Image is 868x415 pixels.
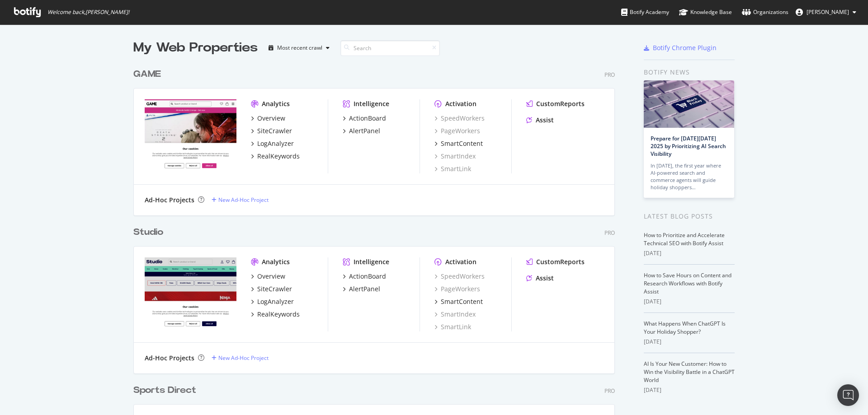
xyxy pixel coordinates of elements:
[644,271,731,295] a: How to Save Hours on Content and Research Workflows with Botify Assist
[354,99,389,108] div: Intelligence
[644,386,735,394] div: [DATE]
[651,162,727,191] div: In [DATE], the first year where AI-powered search and commerce agents will guide holiday shoppers…
[434,139,483,148] a: SmartContent
[679,8,732,17] div: Knowledge Base
[257,114,285,123] div: Overview
[644,249,735,257] div: [DATE]
[262,99,290,108] div: Analytics
[257,152,300,161] div: RealKeywords
[349,114,386,123] div: ActionBoard
[251,310,300,319] a: RealKeywords
[526,116,554,125] a: Assist
[434,297,483,306] a: SmartContent
[434,284,480,294] a: PageWorkers
[807,8,849,16] span: Ibrahim M
[145,99,236,173] img: game.co.uk
[257,284,292,294] div: SiteCrawler
[526,274,554,283] a: Assist
[251,284,292,294] a: SiteCrawler
[434,272,485,281] a: SpeedWorkers
[644,67,735,77] div: Botify news
[218,354,269,362] div: New Ad-Hoc Project
[445,99,476,108] div: Activation
[434,126,480,135] a: PageWorkers
[133,384,196,397] div: Sports Direct
[145,196,194,205] div: Ad-Hoc Projects
[251,139,294,148] a: LogAnalyzer
[536,116,554,125] div: Assist
[251,114,285,123] a: Overview
[257,126,292,135] div: SiteCrawler
[604,229,615,237] div: Pro
[644,360,735,384] a: AI Is Your New Customer: How to Win the Visibility Battle in a ChatGPT World
[644,298,735,306] div: [DATE]
[536,257,585,266] div: CustomReports
[251,152,300,161] a: RealKeywords
[742,8,788,17] div: Organizations
[133,226,163,239] div: Studio
[536,99,585,108] div: CustomReports
[251,126,292,135] a: SiteCrawler
[277,45,322,51] div: Most recent crawl
[145,354,194,363] div: Ad-Hoc Projects
[251,272,285,281] a: Overview
[343,284,380,294] a: AlertPanel
[434,322,471,331] a: SmartLink
[251,297,294,306] a: LogAnalyzer
[434,114,485,123] a: SpeedWorkers
[434,164,471,173] a: SmartLink
[604,387,615,395] div: Pro
[257,310,300,319] div: RealKeywords
[218,196,269,204] div: New Ad-Hoc Project
[445,257,476,266] div: Activation
[212,196,269,204] a: New Ad-Hoc Project
[133,68,165,81] a: GAME
[349,284,380,294] div: AlertPanel
[434,152,476,161] a: SmartIndex
[257,139,294,148] div: LogAnalyzer
[262,257,290,266] div: Analytics
[536,274,554,283] div: Assist
[265,41,333,55] button: Most recent crawl
[837,384,859,406] div: Open Intercom Messenger
[644,338,735,346] div: [DATE]
[621,8,669,17] div: Botify Academy
[133,384,200,397] a: Sports Direct
[343,272,386,281] a: ActionBoard
[434,310,476,319] a: SmartIndex
[343,126,380,135] a: AlertPanel
[257,272,285,281] div: Overview
[349,126,380,135] div: AlertPanel
[133,226,167,239] a: Studio
[133,68,161,81] div: GAME
[212,354,269,362] a: New Ad-Hoc Project
[651,135,726,158] a: Prepare for [DATE][DATE] 2025 by Prioritizing AI Search Visibility
[133,39,258,57] div: My Web Properties
[441,297,483,306] div: SmartContent
[644,231,725,247] a: How to Prioritize and Accelerate Technical SEO with Botify Assist
[644,211,735,221] div: Latest Blog Posts
[644,80,734,128] img: Prepare for Black Friday 2025 by Prioritizing AI Search Visibility
[47,9,129,16] span: Welcome back, [PERSON_NAME] !
[526,257,585,266] a: CustomReports
[604,71,615,79] div: Pro
[343,114,386,123] a: ActionBoard
[526,99,585,108] a: CustomReports
[349,272,386,281] div: ActionBoard
[354,257,389,266] div: Intelligence
[644,320,726,336] a: What Happens When ChatGPT Is Your Holiday Shopper?
[644,43,717,52] a: Botify Chrome Plugin
[441,139,483,148] div: SmartContent
[653,43,717,52] div: Botify Chrome Plugin
[257,297,294,306] div: LogAnalyzer
[145,257,236,331] img: studio.co.uk
[340,40,440,56] input: Search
